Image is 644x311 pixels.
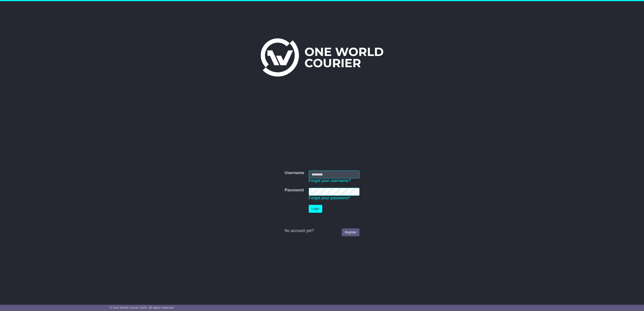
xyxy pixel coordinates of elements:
[309,205,322,213] button: Login
[261,38,383,77] img: One World
[285,188,304,193] label: Password
[285,171,304,175] label: Username
[342,228,359,236] a: Register
[309,178,351,183] a: Forgot your username?
[110,306,174,309] span: © One World Courier 2025. All rights reserved.
[309,196,350,200] a: Forgot your password?
[285,228,359,233] div: No account yet?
